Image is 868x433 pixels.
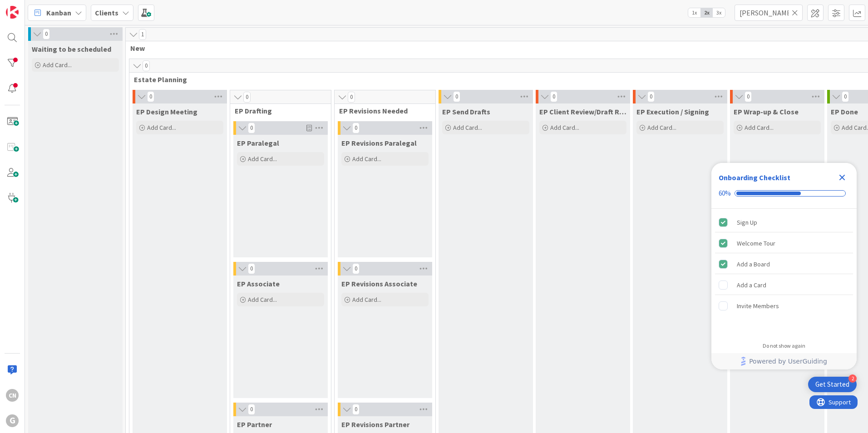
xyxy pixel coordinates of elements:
[745,91,752,102] span: 0
[248,263,255,274] span: 0
[147,91,154,102] span: 0
[43,29,50,39] span: 0
[339,106,424,115] span: EP Revisions Needed
[341,279,417,288] span: EP Revisions Associate
[147,123,176,132] span: Add Card...
[243,92,251,103] span: 0
[237,279,280,288] span: EP Associate
[716,353,852,369] a: Powered by UserGuiding
[831,107,858,116] span: EP Done
[6,6,19,19] img: Visit kanbanzone.com
[539,107,626,116] span: EP Client Review/Draft Review Meeting
[713,8,725,17] span: 3x
[715,233,853,253] div: Welcome Tour is complete.
[719,172,790,183] div: Onboarding Checklist
[352,295,381,304] span: Add Card...
[711,163,857,369] div: Checklist Container
[237,420,272,429] span: EP Partner
[32,44,111,54] span: Waiting to be scheduled
[95,8,118,17] b: Clients
[550,123,579,132] span: Add Card...
[737,300,779,311] div: Invite Members
[341,420,409,429] span: EP Revisions Partner
[737,217,757,228] div: Sign Up
[745,123,774,132] span: Add Card...
[46,7,71,18] span: Kanban
[719,189,731,197] div: 60%
[136,107,197,116] span: EP Design Meeting
[43,61,72,69] span: Add Card...
[737,280,766,290] div: Add a Card
[808,377,857,392] div: Open Get Started checklist, remaining modules: 2
[352,123,360,133] span: 0
[735,5,803,21] input: Quick Filter...
[835,170,849,185] div: Close Checklist
[715,254,853,274] div: Add a Board is complete.
[248,155,277,163] span: Add Card...
[442,107,490,116] span: EP Send Drafts
[248,295,277,304] span: Add Card...
[715,275,853,295] div: Add a Card is incomplete.
[453,91,460,102] span: 0
[143,60,150,71] span: 0
[647,91,655,102] span: 0
[737,259,770,270] div: Add a Board
[711,353,857,369] div: Footer
[647,123,676,132] span: Add Card...
[550,91,557,102] span: 0
[715,212,853,232] div: Sign Up is complete.
[715,296,853,316] div: Invite Members is incomplete.
[235,106,320,115] span: EP Drafting
[248,404,255,415] span: 0
[352,155,381,163] span: Add Card...
[237,138,279,148] span: EP Paralegal
[453,123,482,132] span: Add Card...
[711,209,857,336] div: Checklist items
[734,107,799,116] span: EP Wrap-up & Close
[6,389,19,402] div: CN
[749,356,827,367] span: Powered by UserGuiding
[341,138,417,148] span: EP Revisions Paralegal
[248,123,255,133] span: 0
[139,29,146,40] span: 1
[700,8,713,17] span: 2x
[6,414,19,427] div: G
[688,8,700,17] span: 1x
[848,374,857,383] div: 2
[352,404,360,415] span: 0
[719,189,849,197] div: Checklist progress: 60%
[842,91,849,102] span: 0
[763,342,805,349] div: Do not show again
[636,107,709,116] span: EP Execution / Signing
[737,238,775,249] div: Welcome Tour
[352,263,360,274] span: 0
[348,92,355,103] span: 0
[19,1,41,12] span: Support
[815,380,849,389] div: Get Started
